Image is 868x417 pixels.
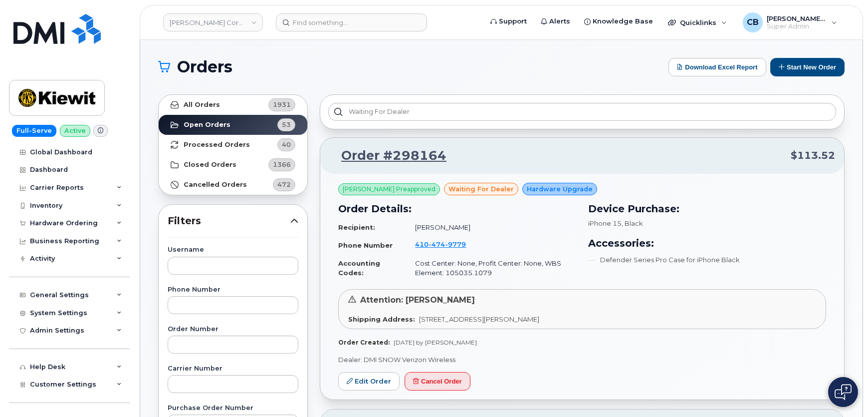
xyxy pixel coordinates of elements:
button: Start New Order [770,58,845,76]
td: [PERSON_NAME] [406,219,576,236]
strong: Accounting Codes: [338,259,380,277]
h3: Order Details: [338,201,576,216]
span: 474 [429,240,445,248]
span: 40 [282,140,291,149]
strong: Closed Orders [184,161,236,169]
span: 1931 [273,100,291,109]
label: Carrier Number [168,366,298,372]
label: Purchase Order Number [168,405,298,412]
span: [PERSON_NAME] Preapproved [343,185,435,194]
span: 1366 [273,160,291,169]
td: Cost Center: None, Profit Center: None, WBS Element: 105035.1079 [406,255,576,281]
label: Order Number [168,326,298,333]
a: 4104749779 [415,240,478,248]
span: [DATE] by [PERSON_NAME] [394,339,477,346]
a: Cancelled Orders472 [159,175,307,195]
span: Attention: [PERSON_NAME] [360,295,475,305]
button: Cancel Order [405,372,470,391]
strong: Order Created: [338,339,390,346]
img: Open chat [835,384,852,400]
span: 9779 [445,240,466,248]
span: Filters [168,214,290,228]
a: Closed Orders1366 [159,155,307,175]
span: 472 [277,180,291,189]
a: All Orders1931 [159,95,307,115]
li: Defender Series Pro Case for iPhone Black [588,255,826,265]
strong: All Orders [184,101,220,109]
span: Orders [177,59,232,74]
a: Open Orders53 [159,115,307,135]
a: Processed Orders40 [159,135,307,155]
strong: Cancelled Orders [184,181,247,189]
strong: Processed Orders [184,141,250,149]
strong: Recipient: [338,223,375,231]
a: Order #298164 [329,147,446,165]
span: 410 [415,240,466,248]
span: Hardware Upgrade [527,184,593,194]
button: Download Excel Report [668,58,766,76]
strong: Phone Number [338,241,393,249]
strong: Open Orders [184,121,230,129]
span: waiting for dealer [448,184,514,194]
span: 53 [282,120,291,129]
a: Edit Order [338,372,400,391]
label: Phone Number [168,287,298,293]
h3: Device Purchase: [588,201,826,216]
label: Username [168,247,298,253]
h3: Accessories: [588,236,826,251]
span: , Black [622,219,643,227]
span: [STREET_ADDRESS][PERSON_NAME] [419,315,539,323]
strong: Shipping Address: [348,315,415,323]
span: iPhone 15 [588,219,622,227]
p: Dealer: DMI SNOW Verizon Wireless [338,355,826,365]
input: Search in orders [328,103,836,121]
span: $113.52 [791,148,835,163]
